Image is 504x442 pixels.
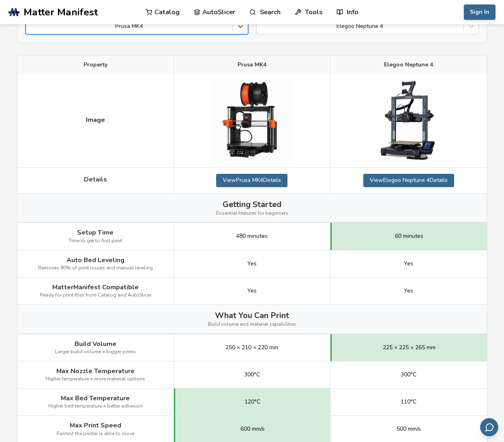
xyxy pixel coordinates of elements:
span: 500 mm/s [397,426,421,432]
span: 300°C [401,372,416,378]
span: Yes [247,288,257,294]
span: What You Can Print [215,311,289,320]
span: Prusa MK4 [238,62,266,68]
input: Elegoo Neptune 4 [261,23,262,30]
button: Sign In [464,4,495,20]
a: ViewPrusa MK4Details [216,174,287,187]
span: Build Volume [75,340,116,348]
span: Getting Started [223,200,281,209]
span: 300°C [244,372,260,378]
span: Max Bed Temperature [61,395,130,402]
span: Ready for print files from Catalog and AutoSlicer [40,293,151,298]
button: Send feedback via email [480,418,498,436]
span: Essential features for beginners [216,211,288,216]
span: Image [86,116,105,124]
span: Auto Bed Leveling [66,256,124,264]
img: Prusa MK4 [211,80,292,161]
span: Matter Manifest [24,6,98,18]
span: Larger build volume = bigger prints [55,349,136,355]
img: Elegoo Neptune 4 [368,80,449,161]
span: Build volume and material capabilities [208,322,296,327]
span: Fastest the printer is able to move [57,431,134,437]
span: Details [84,176,107,183]
span: Time to get to first print [69,238,122,244]
span: Elegoo Neptune 4 [384,62,433,68]
span: Higher bed temperature = better adhesion [48,404,143,409]
a: ViewElegoo Neptune 4Details [363,174,454,187]
span: Yes [247,261,257,267]
span: Yes [404,261,413,267]
span: 225 × 225 × 265 mm [383,344,435,351]
span: Setup Time [77,229,114,236]
span: 480 minutes [236,233,268,239]
span: 250 × 210 × 220 mm [225,344,278,351]
span: 600 mm/s [240,426,265,432]
span: Yes [404,288,413,294]
span: MatterManifest Compatible [52,284,139,291]
span: Max Print Speed [70,422,121,429]
span: Property [84,62,107,68]
span: Removes 80% of print issues and manual leveling [38,265,153,271]
span: Max Nozzle Temperature [56,367,135,375]
span: 120°C [244,399,260,405]
span: 110°C [401,399,416,405]
span: Higher temperature = more material options [45,376,145,382]
span: 60 minutes [395,233,423,239]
